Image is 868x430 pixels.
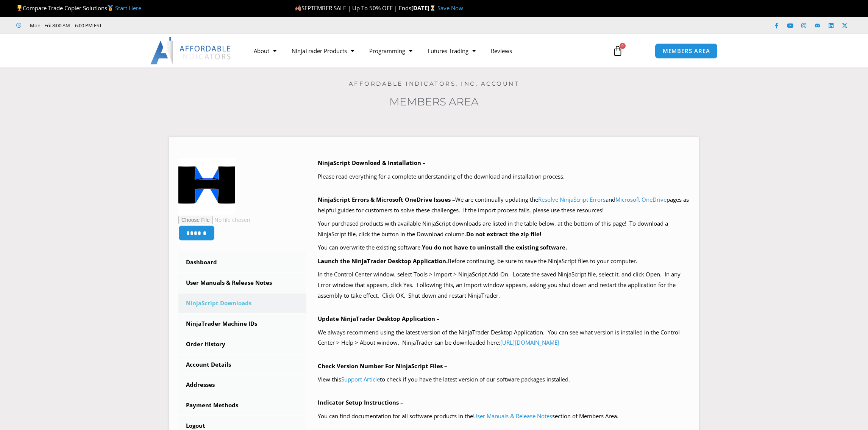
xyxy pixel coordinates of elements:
a: Affordable Indicators, Inc. Account [349,80,520,87]
p: View this to check if you have the latest version of our software packages installed. [318,374,690,385]
b: Check Version Number For NinjaScript Files – [318,362,447,370]
a: User Manuals & Release Notes [473,412,552,420]
p: We always recommend using the latest version of the NinjaTrader Desktop Application. You can see ... [318,327,690,348]
span: Mon - Fri: 8:00 AM – 6:00 PM EST [28,21,102,30]
b: Update NinjaTrader Desktop Application – [318,315,440,322]
a: Save Now [437,4,463,12]
strong: [DATE] [411,4,437,12]
a: [URL][DOMAIN_NAME] [500,339,559,346]
a: About [246,42,284,60]
b: Launch the NinjaTrader Desktop Application. [318,257,448,265]
a: Support Article [341,375,380,383]
a: Reviews [483,42,520,60]
a: User Manuals & Release Notes [178,273,306,293]
a: Account Details [178,355,306,375]
span: Compare Trade Copier Solutions [16,4,141,12]
a: Microsoft OneDrive [615,196,667,203]
a: Resolve NinjaScript Errors [538,196,606,203]
img: LogoAI | Affordable Indicators – NinjaTrader [150,37,232,64]
img: 🍂 [295,5,301,11]
a: Start Here [115,4,141,12]
b: Do not extract the zip file! [466,230,541,238]
b: NinjaScript Download & Installation – [318,159,426,166]
a: Programming [362,42,420,60]
a: Members Area [389,95,479,108]
iframe: Customer reviews powered by Trustpilot [112,22,226,29]
img: ⌛ [430,5,436,11]
nav: Menu [246,42,604,60]
span: MEMBERS AREA [663,48,710,54]
a: MEMBERS AREA [655,43,718,59]
p: Your purchased products with available NinjaScript downloads are listed in the table below, at th... [318,218,690,240]
a: NinjaTrader Machine IDs [178,314,306,334]
span: 0 [620,43,626,49]
b: You do not have to uninstall the existing software. [422,243,567,251]
a: Order History [178,334,306,354]
p: Please read everything for a complete understanding of the download and installation process. [318,171,690,182]
img: 🏆 [17,5,22,11]
a: Dashboard [178,253,306,272]
a: NinjaScript Downloads [178,293,306,313]
b: NinjaScript Errors & Microsoft OneDrive Issues – [318,196,455,203]
span: SEPTEMBER SALE | Up To 50% OFF | Ends [295,4,411,12]
img: 🥇 [108,5,113,11]
p: Before continuing, be sure to save the NinjaScript files to your computer. [318,256,690,267]
a: 0 [601,40,634,62]
img: 56cab7123a629333b14b46e0092ab1d15c9b357b0c1ce922410cc60068d0ba6a [178,158,235,215]
p: We are continually updating the and pages as helpful guides for customers to solve these challeng... [318,195,690,216]
b: Indicator Setup Instructions – [318,399,403,406]
a: Addresses [178,375,306,395]
a: Payment Methods [178,395,306,415]
p: You can find documentation for all software products in the section of Members Area. [318,411,690,422]
a: Futures Trading [420,42,483,60]
a: NinjaTrader Products [284,42,362,60]
p: You can overwrite the existing software. [318,242,690,253]
p: In the Control Center window, select Tools > Import > NinjaScript Add-On. Locate the saved NinjaS... [318,269,690,301]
